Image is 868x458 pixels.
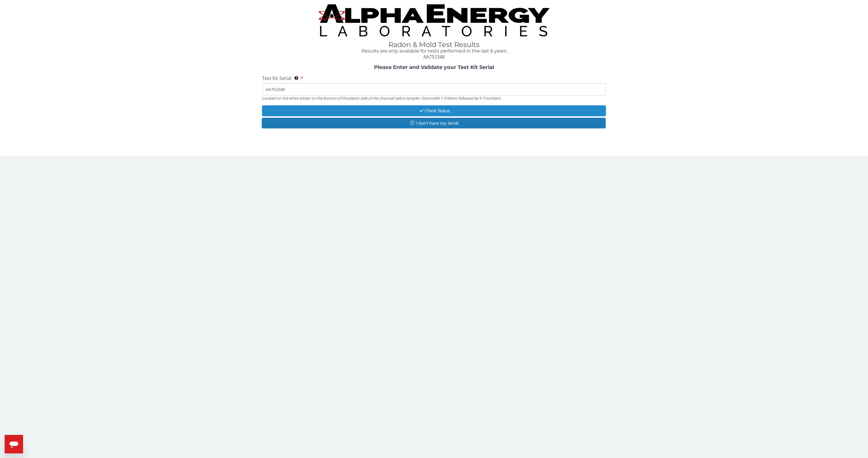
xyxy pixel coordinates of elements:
[5,435,23,453] iframe: Button to launch messaging window
[262,75,291,81] span: Test Kit Serial
[262,48,606,54] h4: Results are only available for tests performed in the last 6 years
[423,54,445,60] span: AA753348
[262,105,606,116] button: Check Status
[374,64,494,70] strong: Please Enter and Validate your Test Kit Serial
[262,118,605,128] button: I don't have my Serial
[319,4,549,36] img: TightCrop.jpg
[262,96,606,101] div: Located on the white sticker on the bottom of the plastic side of the charcoal radon sampler. Sta...
[262,41,606,48] h1: Radon & Mold Test Results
